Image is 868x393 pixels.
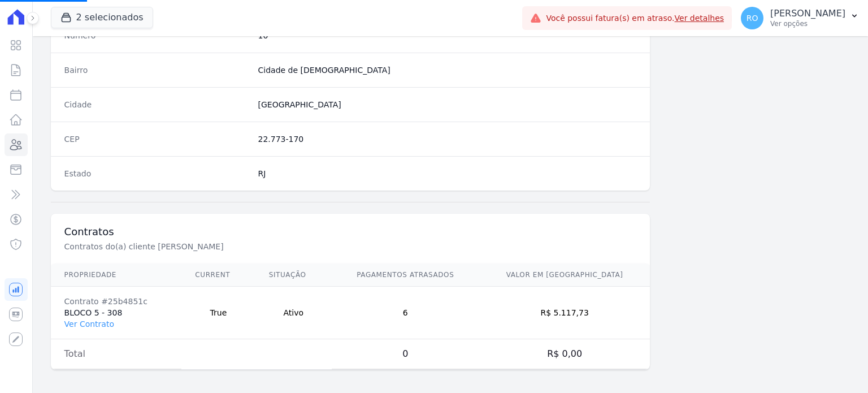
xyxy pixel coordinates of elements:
[770,19,845,28] p: Ver opções
[51,7,153,28] button: 2 selecionados
[332,264,479,287] th: Pagamentos Atrasados
[479,339,650,369] td: R$ 0,00
[64,99,249,110] dt: Cidade
[64,168,249,179] dt: Estado
[546,12,724,24] span: Você possui fatura(s) em atraso.
[332,339,479,369] td: 0
[64,319,114,329] a: Ver Contrato
[258,64,637,76] dd: Cidade de [DEMOGRAPHIC_DATA]
[64,296,168,307] div: Contrato #25b4851c
[64,64,249,76] dt: Bairro
[51,264,182,287] th: Propriedade
[51,339,182,369] td: Total
[258,133,637,145] dd: 22.773-170
[181,287,255,339] td: True
[64,133,249,145] dt: CEP
[51,287,182,339] td: BLOCO 5 - 308
[255,264,332,287] th: Situação
[258,168,637,179] dd: RJ
[479,287,650,339] td: R$ 5.117,73
[770,8,845,19] p: [PERSON_NAME]
[675,14,724,23] a: Ver detalhes
[332,287,479,339] td: 6
[732,2,868,34] button: RO [PERSON_NAME] Ver opções
[64,225,637,239] h3: Contratos
[64,241,444,252] p: Contratos do(a) cliente [PERSON_NAME]
[747,14,758,22] span: RO
[258,99,637,110] dd: [GEOGRAPHIC_DATA]
[255,287,332,339] td: Ativo
[181,264,255,287] th: Current
[479,264,650,287] th: Valor em [GEOGRAPHIC_DATA]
